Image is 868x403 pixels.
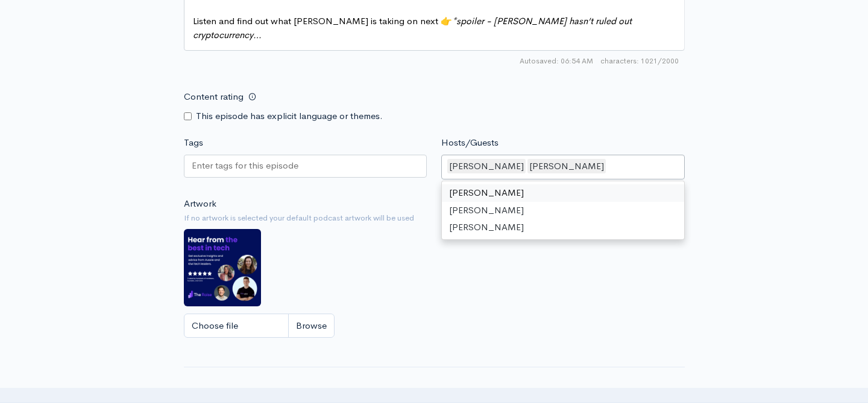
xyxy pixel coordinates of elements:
[441,136,498,150] label: Hosts/Guests
[184,136,203,150] label: Tags
[600,56,679,66] span: 1021/2000
[184,197,216,211] label: Artwork
[192,159,300,173] input: Enter tags for this episode
[442,202,684,219] div: [PERSON_NAME]
[184,212,685,224] small: If no artwork is selected your default podcast artwork will be used
[527,159,606,174] div: [PERSON_NAME]
[447,159,526,174] div: [PERSON_NAME]
[442,219,684,236] div: [PERSON_NAME]
[193,15,634,40] span: Listen and find out what [PERSON_NAME] is taking on next 👉
[193,15,634,40] span: spoiler - [PERSON_NAME] hasn’t ruled out cryptocurrency…
[184,85,244,109] label: Content rating
[520,56,593,66] span: Autosaved: 06:54 AM
[196,109,383,123] label: This episode has explicit language or themes.
[442,184,684,202] div: [PERSON_NAME]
